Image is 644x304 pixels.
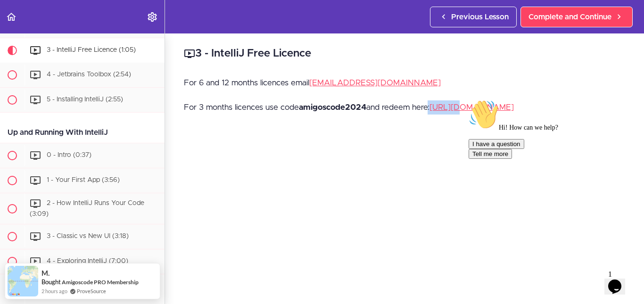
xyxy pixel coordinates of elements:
[429,103,514,111] a: [URL][DOMAIN_NAME]
[47,71,131,78] span: 4 - Jetbrains Toolbox (2:54)
[4,43,59,53] button: I have a question
[184,100,625,115] p: For 3 months licences use code and redeem here:
[184,76,625,90] p: For 6 and 12 months licences email
[4,28,93,35] span: Hi! How can we help?
[147,11,158,23] svg: Settings Menu
[47,233,129,240] span: 3 - Classic vs New UI (3:18)
[41,287,67,295] span: 2 hours ago
[451,11,509,23] span: Previous Lesson
[309,79,441,87] a: [EMAIL_ADDRESS][DOMAIN_NAME]
[8,266,38,296] img: provesource social proof notification image
[30,200,144,217] span: 2 - How IntelliJ Runs Your Code (3:09)
[47,177,120,183] span: 1 - Your First App (3:56)
[6,11,17,23] svg: Back to course curriculum
[528,11,611,23] span: Complete and Continue
[77,287,106,295] a: ProveSource
[47,258,128,265] span: 4 - Exploring IntelliJ (7:00)
[4,4,34,34] img: :wave:
[4,4,173,63] div: 👋Hi! How can we help?I have a questionTell me more
[41,278,61,286] span: Bought
[4,53,47,63] button: Tell me more
[430,7,517,27] a: Previous Lesson
[465,96,635,262] iframe: chat widget
[299,103,366,111] strong: amigoscode2024
[47,96,123,103] span: 5 - Installing IntelliJ (2:55)
[41,269,50,277] span: M.
[520,7,633,27] a: Complete and Continue
[62,279,139,286] a: Amigoscode PRO Membership
[184,46,625,62] h2: 3 - IntelliJ Free Licence
[47,47,136,53] span: 3 - IntelliJ Free Licence (1:05)
[604,266,635,295] iframe: chat widget
[47,152,91,158] span: 0 - Intro (0:37)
